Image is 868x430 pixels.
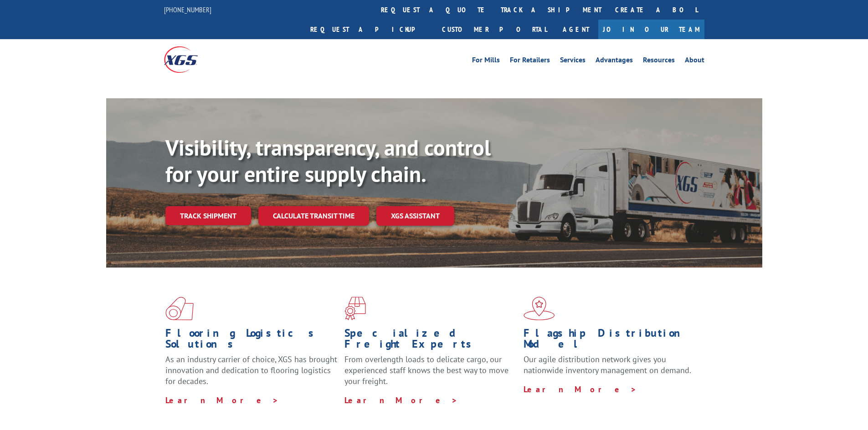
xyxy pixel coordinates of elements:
a: For Retailers [510,56,550,66]
img: xgs-icon-focused-on-flooring-red [344,297,366,320]
a: Track shipment [165,206,251,225]
span: As an industry carrier of choice, XGS has brought innovation and dedication to flooring logistics... [165,354,337,386]
h1: Flagship Distribution Model [524,328,696,354]
a: Learn More > [344,395,458,405]
a: [PHONE_NUMBER] [164,5,211,14]
a: Services [560,56,586,66]
h1: Flooring Logistics Solutions [165,328,338,354]
p: From overlength loads to delicate cargo, our experienced staff knows the best way to move your fr... [344,354,517,395]
a: Customer Portal [435,20,554,39]
a: Resources [643,56,675,66]
span: Our agile distribution network gives you nationwide inventory management on demand. [524,354,691,375]
a: About [685,56,704,66]
a: Advantages [596,56,633,66]
img: xgs-icon-flagship-distribution-model-red [524,297,555,320]
a: Learn More > [165,395,279,405]
a: Join Our Team [598,20,704,39]
h1: Specialized Freight Experts [344,328,517,354]
a: XGS ASSISTANT [376,206,454,226]
img: xgs-icon-total-supply-chain-intelligence-red [165,297,194,320]
a: Calculate transit time [258,206,369,226]
b: Visibility, transparency, and control for your entire supply chain. [165,133,491,188]
a: For Mills [472,56,500,66]
a: Request a pickup [303,20,435,39]
a: Learn More > [524,384,637,395]
a: Agent [554,20,598,39]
